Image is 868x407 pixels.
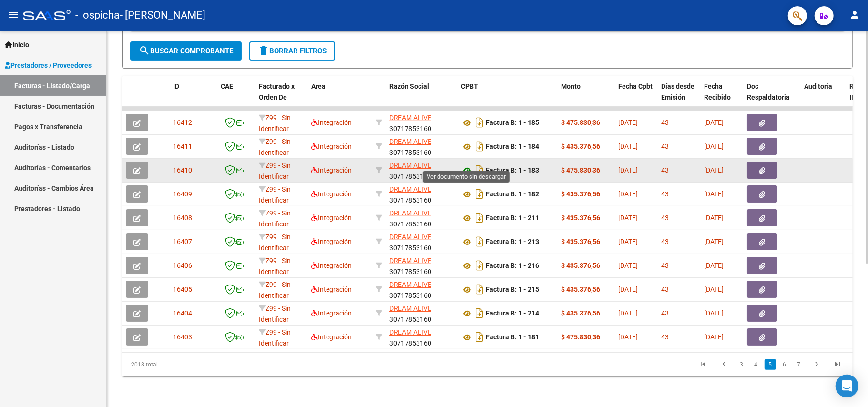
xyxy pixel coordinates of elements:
[700,76,743,118] datatable-header-cell: Fecha Recibido
[259,114,291,132] span: Z99 - Sin Identificar
[661,166,669,174] span: 43
[694,359,712,370] a: go to first page
[259,257,291,275] span: Z99 - Sin Identificar
[173,190,192,198] span: 16409
[389,303,453,323] div: 30717853160
[486,214,539,222] strong: Factura B: 1 - 211
[704,190,724,198] span: [DATE]
[486,286,539,294] strong: Factura B: 1 - 215
[618,166,638,174] span: [DATE]
[561,333,600,341] strong: $ 475.830,36
[259,233,291,252] span: Z99 - Sin Identificar
[173,333,192,341] span: 16403
[259,209,291,228] span: Z99 - Sin Identificar
[704,142,724,150] span: [DATE]
[473,329,486,345] i: Descargar documento
[561,262,600,269] strong: $ 435.376,56
[389,327,453,347] div: 30717853160
[173,309,192,317] span: 16404
[311,333,352,341] span: Integración
[618,285,638,293] span: [DATE]
[486,262,539,270] strong: Factura B: 1 - 216
[173,142,192,150] span: 16411
[618,309,638,317] span: [DATE]
[389,208,453,228] div: 30717853160
[661,119,669,126] span: 43
[486,191,539,198] strong: Factura B: 1 - 182
[311,309,352,317] span: Integración
[704,82,731,101] span: Fecha Recibido
[736,359,747,370] a: 3
[259,138,291,156] span: Z99 - Sin Identificar
[311,214,352,222] span: Integración
[800,76,846,118] datatable-header-cell: Auditoria
[130,41,242,61] button: Buscar Comprobante
[386,76,457,118] datatable-header-cell: Razón Social
[618,119,638,126] span: [DATE]
[389,184,453,204] div: 30717853160
[139,47,233,55] span: Buscar Comprobante
[704,309,724,317] span: [DATE]
[661,214,669,222] span: 43
[715,359,733,370] a: go to previous page
[259,281,291,299] span: Z99 - Sin Identificar
[749,356,763,373] li: page 4
[704,119,724,126] span: [DATE]
[217,76,255,118] datatable-header-cell: CAE
[618,190,638,198] span: [DATE]
[614,76,657,118] datatable-header-cell: Fecha Cpbt
[255,76,307,118] datatable-header-cell: Facturado x Orden De
[561,166,600,174] strong: $ 475.830,36
[561,82,581,90] span: Monto
[139,45,150,56] mat-icon: search
[661,285,669,293] span: 43
[5,40,29,50] span: Inicio
[122,353,266,376] div: 2018 total
[661,333,669,341] span: 43
[807,359,826,370] a: go to next page
[389,257,431,265] span: DREAM ALIVE
[259,305,291,323] span: Z99 - Sin Identificar
[735,356,749,373] li: page 3
[259,82,295,101] span: Facturado x Orden De
[5,60,92,71] span: Prestadores / Proveedores
[259,328,291,347] span: Z99 - Sin Identificar
[661,142,669,150] span: 43
[249,41,335,61] button: Borrar Filtros
[311,285,352,293] span: Integración
[221,82,233,90] span: CAE
[473,234,486,249] i: Descargar documento
[618,333,638,341] span: [DATE]
[311,238,352,245] span: Integración
[561,119,600,126] strong: $ 475.830,36
[389,281,431,288] span: DREAM ALIVE
[747,82,790,101] span: Doc Respaldatoria
[173,285,192,293] span: 16405
[173,82,179,90] span: ID
[473,258,486,273] i: Descargar documento
[561,190,600,198] strong: $ 435.376,56
[258,45,269,56] mat-icon: delete
[618,214,638,222] span: [DATE]
[311,119,352,126] span: Integración
[828,359,847,370] a: go to last page
[849,9,860,20] mat-icon: person
[661,238,669,245] span: 43
[750,359,762,370] a: 4
[473,115,486,130] i: Descargar documento
[777,356,792,373] li: page 6
[661,190,669,198] span: 43
[704,262,724,269] span: [DATE]
[618,142,638,150] span: [DATE]
[389,209,431,217] span: DREAM ALIVE
[486,143,539,151] strong: Factura B: 1 - 184
[389,279,453,299] div: 30717853160
[473,139,486,154] i: Descargar documento
[561,285,600,293] strong: $ 435.376,56
[486,310,539,317] strong: Factura B: 1 - 214
[173,238,192,245] span: 16407
[704,285,724,293] span: [DATE]
[704,333,724,341] span: [DATE]
[486,238,539,246] strong: Factura B: 1 - 213
[473,282,486,297] i: Descargar documento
